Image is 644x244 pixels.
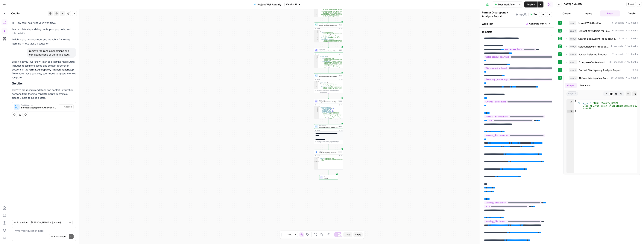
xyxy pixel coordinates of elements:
div: This output is too large & has been abbreviated for review. to view the full content. [317,90,342,93]
p: I can explain steps, debug, write prompts, code, and offer advice. [12,27,76,35]
div: 7 [314,39,319,46]
span: Extract Key Claims for Fact-Checking [579,29,611,33]
div: 2 [314,158,318,161]
span: Create Discrepancy Analysis Google Doc [579,76,609,80]
div: 18 seconds / 1 tasks [563,81,640,175]
span: Toggle code folding, rows 2 through 15 [317,56,318,57]
span: step_13 [569,68,577,72]
span: Select Relevant Product URLs [319,50,338,52]
span: Toggle code folding, rows 2 through 8 [317,82,318,83]
button: Details [622,10,642,16]
textarea: Format Discrepancy Analysis Report [482,11,515,18]
g: Edge from step_5 to step_6 [328,68,329,73]
span: Execution [17,221,28,224]
button: 0 ms / 1 tasks [563,36,640,42]
span: Text Changes [21,104,57,106]
span: Compare Content and Identify Discrepancies [319,101,338,103]
div: 1 [314,106,319,107]
input: Claude Sonnet 4 (default) [31,221,67,224]
button: Copy [343,232,352,237]
div: Copilot [11,12,47,15]
span: ( step_13 ) [516,13,527,16]
div: 5 [314,110,319,111]
span: Toggle code folding, rows 1 through 3 [317,157,318,158]
span: Run Code · Python [319,74,338,76]
p: I might make mistakes now and then, but I’m always learning — let’s tackle it together! [12,38,76,45]
div: Step 13 [338,126,342,127]
span: Create Discrepancy Analysis Google Doc [319,152,338,154]
span: Auto Mode [54,235,66,238]
div: Output [317,130,338,131]
div: 5 [314,86,318,95]
span: 6 seconds / 8 tasks [612,29,638,33]
div: LLM · GPT-4.1Select Relevant Product URLsStep 5Output{ "selected_urls":[ { "url":"[URL][DOMAIN_NA... [314,48,343,68]
span: Toggle code folding, rows 1 through 113 [318,106,319,107]
div: 2 [314,31,319,32]
button: 35 seconds / 15 tasks [563,59,640,65]
div: Step 9 [339,24,342,26]
button: Metadata [578,83,593,88]
span: 35 seconds / 15 tasks [610,61,638,64]
div: Output [317,79,338,80]
div: 4 [314,109,319,110]
g: Edge from step_6 to step_12 [328,93,329,99]
div: 5 [314,35,319,37]
span: object [566,91,578,96]
span: Toggle code folding, rows 1 through 24 [317,55,318,56]
div: 2 [314,56,318,57]
div: Run Code · PythonScrape Selected Product PagesStep 6Output{ "scraped_pages":[ { "url":"[URL][DOMA... [314,73,343,93]
button: 0 ms [563,67,640,73]
span: Format Discrepancy Analysis Report [319,126,338,128]
button: 7 seconds / 10 tasks [563,44,640,50]
span: step_5 [569,45,577,48]
span: Generate with AI [529,22,547,25]
g: Edge from step_13 to step_14 [328,144,329,150]
span: Toggle code folding, rows 1 through 3 [572,99,574,102]
div: 4 [314,58,318,61]
span: 0 ms / 1 tasks [619,37,638,40]
g: Edge from step_16 to step_9 [328,17,329,22]
span: 18 seconds / 1 tasks [611,76,638,80]
h2: Solution [12,82,76,85]
div: 4 [314,34,319,35]
div: Step 5 [339,49,342,51]
label: Template [482,30,552,34]
button: Output [565,83,577,88]
div: 1 [314,55,318,56]
g: Edge from step_14 to end [328,170,329,175]
button: Auto Mode [49,234,67,239]
span: Extract Web Content [578,21,602,25]
div: EndOutput [314,175,343,180]
span: step_16 [569,29,577,33]
span: step_14 [569,76,578,80]
button: Applied [59,104,74,109]
span: step_12 [569,60,577,64]
span: 5 seconds / 1 tasks [612,21,638,25]
span: Select Relevant Product URLs [578,45,609,48]
button: Generate with AI [524,21,552,26]
button: Logs [600,10,620,16]
span: Toggle code folding, rows 3 through 7 [317,83,318,84]
div: remove the recommendations and contact portions of the final output [27,48,76,58]
button: 6 seconds / 8 tasks [563,28,640,34]
div: Output [317,28,338,29]
div: 6 [314,111,319,112]
span: Toggle code folding, rows 1 through 9 [317,81,318,82]
div: Search Knowledge BaseSearch LegalZoom Product Knowledge BaseStep 9Output[ { "id":"vsdid:6210106:r... [314,23,343,42]
span: LLM · GPT-4.1 [319,99,338,101]
button: 5 seconds / 1 tasks [563,20,640,26]
span: Format Discrepancy Analysis Report [579,68,621,72]
span: Scrape Selected Product Pages [578,53,611,56]
span: Publish [527,3,535,6]
span: End [324,176,336,177]
span: Search Knowledge Base [319,23,338,25]
span: Test [534,13,538,16]
div: Step 14 [338,151,342,153]
div: 6 [314,37,319,39]
div: 3 [314,57,318,58]
div: Step 6 [339,75,342,76]
span: Output [324,177,336,179]
span: Write Liquid Text [319,125,338,126]
button: Reset [626,2,636,7]
div: Output [317,104,338,106]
